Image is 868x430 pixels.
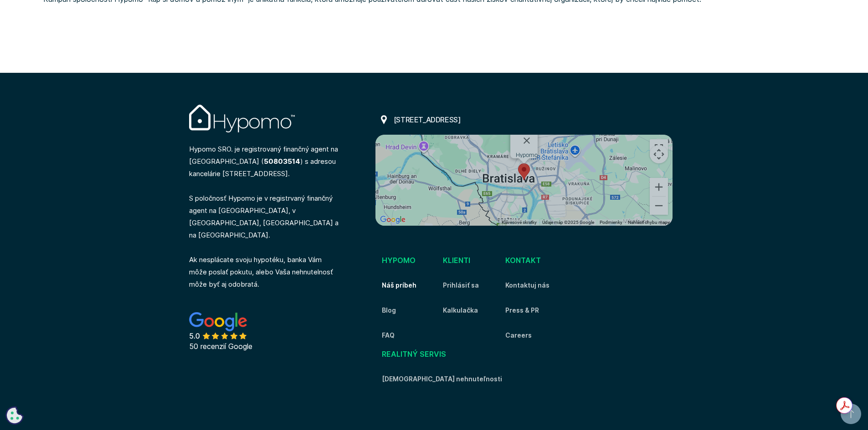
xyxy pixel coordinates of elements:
[394,115,461,125] h6: [STREET_ADDRESS]
[264,157,300,166] strong: 50803514
[505,254,541,273] div: Kontakt
[382,280,416,291] a: Náš príbeh
[189,295,270,370] a: 50 recenzií Google
[378,214,408,226] a: Otvoriť túto oblasť v Mapách Google (otvorí nové okno)
[443,254,470,273] div: Klienti
[650,178,668,196] button: Priblížiť
[382,348,446,367] div: Realitný servis
[189,139,341,290] p: Hypomo SRO. je registrovaný finančný agent na [GEOGRAPHIC_DATA] ( ) s adresou kancelárie [STREET_...
[505,280,550,291] a: Kontaktuj nás
[516,130,538,152] button: Zavrieť
[382,254,416,273] div: HYPOMO
[542,220,594,225] span: Údaje máp ©2025 Google
[382,374,502,384] a: [DEMOGRAPHIC_DATA] nehnuteľnosti
[505,330,532,341] a: Careers
[650,145,668,163] button: Ovládať kameru na mape
[502,219,537,226] button: Klávesové skratky
[628,220,670,225] a: Nahlásiť chybu mapy
[600,220,622,225] a: Podmienky
[516,152,538,158] div: Hypomo
[189,340,252,353] div: 50 recenzií Google
[382,305,396,316] a: Blog
[378,214,408,226] img: Google
[505,305,539,316] a: Press & PR
[382,330,395,341] a: FAQ
[518,163,530,180] div: Map pin showing location of Hypomo
[443,305,478,316] a: Kalkulačka
[5,406,24,425] button: Predvoľby súborov cookie
[650,139,668,157] button: Prepnúť zobrazenie na celú obrazovku
[650,197,668,215] button: Vzdialiť
[443,280,479,291] a: Prihlásiť sa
